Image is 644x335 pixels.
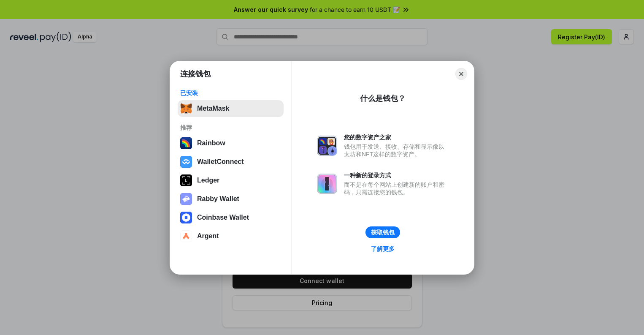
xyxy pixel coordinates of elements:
button: WalletConnect [178,153,284,170]
button: 获取钱包 [365,226,400,238]
img: svg+xml,%3Csvg%20width%3D%2228%22%20height%3D%2228%22%20viewBox%3D%220%200%2028%2028%22%20fill%3D... [180,230,192,242]
div: Coinbase Wallet [197,214,249,221]
button: Rabby Wallet [178,191,284,207]
button: Ledger [178,172,284,189]
img: svg+xml,%3Csvg%20width%3D%2228%22%20height%3D%2228%22%20viewBox%3D%220%200%2028%2028%22%20fill%3D... [180,212,192,223]
div: 什么是钱包？ [360,93,406,103]
div: 一种新的登录方式 [344,172,449,179]
div: Rabby Wallet [197,195,239,203]
div: 了解更多 [371,245,395,253]
button: Rainbow [178,135,284,152]
div: WalletConnect [197,158,244,166]
button: MetaMask [178,100,284,117]
div: 您的数字资产之家 [344,133,449,141]
img: svg+xml,%3Csvg%20width%3D%2228%22%20height%3D%2228%22%20viewBox%3D%220%200%2028%2028%22%20fill%3D... [180,156,192,168]
div: Ledger [197,177,219,184]
div: 获取钱包 [371,229,395,236]
img: svg+xml,%3Csvg%20xmlns%3D%22http%3A%2F%2Fwww.w3.org%2F2000%2Fsvg%22%20width%3D%2228%22%20height%3... [180,174,192,186]
div: MetaMask [197,105,229,112]
h1: 连接钱包 [180,69,211,79]
img: svg+xml,%3Csvg%20fill%3D%22none%22%20height%3D%2233%22%20viewBox%3D%220%200%2035%2033%22%20width%... [180,103,192,114]
img: svg+xml,%3Csvg%20xmlns%3D%22http%3A%2F%2Fwww.w3.org%2F2000%2Fsvg%22%20fill%3D%22none%22%20viewBox... [180,193,192,205]
button: Coinbase Wallet [178,209,284,226]
img: svg+xml,%3Csvg%20xmlns%3D%22http%3A%2F%2Fwww.w3.org%2F2000%2Fsvg%22%20fill%3D%22none%22%20viewBox... [317,174,337,194]
button: Argent [178,228,284,245]
div: Rainbow [197,139,225,147]
img: svg+xml,%3Csvg%20width%3D%22120%22%20height%3D%22120%22%20viewBox%3D%220%200%20120%20120%22%20fil... [180,137,192,149]
div: 已安装 [180,89,281,97]
img: svg+xml,%3Csvg%20xmlns%3D%22http%3A%2F%2Fwww.w3.org%2F2000%2Fsvg%22%20fill%3D%22none%22%20viewBox... [317,136,337,156]
div: 钱包用于发送、接收、存储和显示像以太坊和NFT这样的数字资产。 [344,143,449,158]
div: 推荐 [180,124,281,131]
button: Close [455,68,467,80]
div: Argent [197,232,219,240]
a: 了解更多 [366,243,400,254]
div: 而不是在每个网站上创建新的账户和密码，只需连接您的钱包。 [344,181,449,196]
